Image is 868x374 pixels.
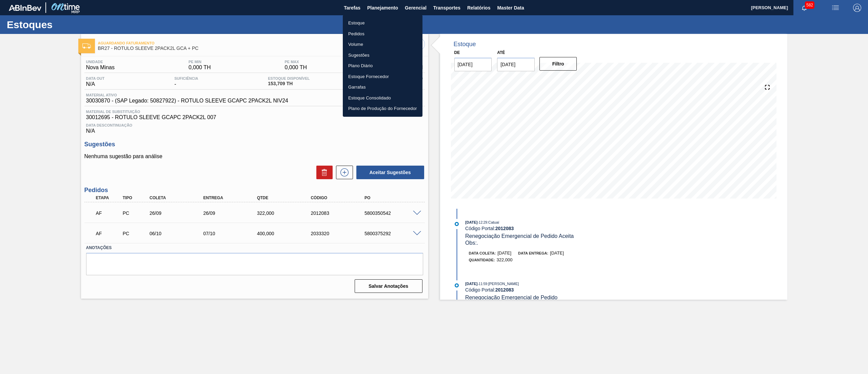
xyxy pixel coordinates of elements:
a: Sugestões [343,50,422,61]
a: Estoque Consolidado [343,93,422,104]
a: Plano de Produção do Fornecedor [343,103,422,114]
a: Garrafas [343,82,422,93]
a: Estoque Fornecedor [343,71,422,82]
a: Plano Diário [343,60,422,71]
a: Estoque [343,18,422,29]
a: Pedidos [343,29,422,39]
a: Volume [343,39,422,50]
